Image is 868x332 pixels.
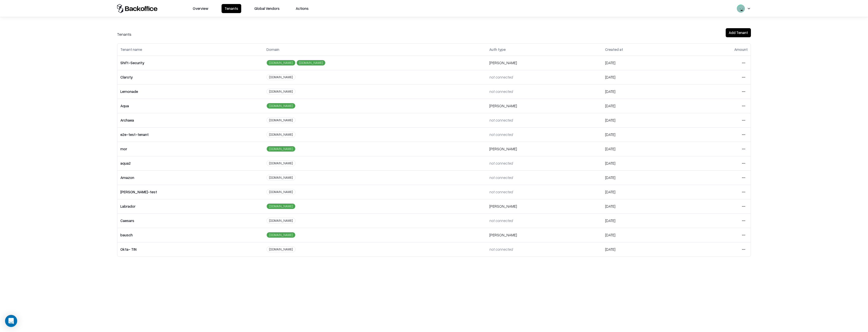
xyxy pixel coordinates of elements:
td: [DATE] [602,170,684,185]
th: Created at [602,44,684,56]
td: Claroty [117,70,263,84]
span: [PERSON_NAME] [489,204,517,208]
td: [DATE] [602,156,684,170]
div: [DOMAIN_NAME] [266,60,295,66]
div: [DOMAIN_NAME] [266,246,295,252]
span: not connected [489,247,513,251]
span: [PERSON_NAME] [489,233,517,237]
td: [DATE] [602,70,684,84]
span: [PERSON_NAME] [489,103,517,108]
td: [DATE] [602,185,684,199]
td: Archaea [117,113,263,127]
td: [DATE] [602,56,684,70]
td: Aqua [117,99,263,113]
span: not connected [489,175,513,180]
td: [DATE] [602,99,684,113]
span: not connected [489,161,513,165]
td: [DATE] [602,127,684,142]
td: aqua2 [117,156,263,170]
span: not connected [489,190,513,194]
span: [PERSON_NAME] [489,146,517,151]
span: not connected [489,218,513,223]
button: Add Tenant [726,28,751,37]
div: [DOMAIN_NAME] [296,60,325,66]
td: mor [117,142,263,156]
td: Labrador [117,199,263,213]
div: [DOMAIN_NAME] [266,117,295,123]
button: Tenants [222,4,241,13]
span: not connected [489,89,513,94]
td: [DATE] [602,242,684,256]
th: Tenant name [117,44,263,56]
td: [PERSON_NAME]-test [117,185,263,199]
td: Lemonade [117,84,263,99]
td: [DATE] [602,142,684,156]
td: [DATE] [602,84,684,99]
span: not connected [489,118,513,122]
div: [DOMAIN_NAME] [266,189,295,195]
div: [DOMAIN_NAME] [266,232,295,238]
th: Auth type [486,44,602,56]
div: [DOMAIN_NAME] [266,203,295,209]
td: Caesars [117,213,263,228]
td: [DATE] [602,113,684,127]
th: Amount [684,44,751,56]
div: [DOMAIN_NAME] [266,160,295,166]
div: Open Intercom Messenger [5,315,17,327]
div: [DOMAIN_NAME] [266,89,295,94]
th: Domain [263,44,486,56]
span: not connected [489,75,513,79]
span: not connected [489,132,513,137]
td: bausch [117,228,263,242]
div: [DOMAIN_NAME] [266,146,295,152]
div: Tenants [117,31,131,37]
div: [DOMAIN_NAME] [266,132,295,137]
td: Shift-Security [117,56,263,70]
button: Overview [190,4,211,13]
td: Okta- TIN [117,242,263,256]
div: [DOMAIN_NAME] [266,218,295,224]
button: Actions [293,4,312,13]
td: e2e-test-tenant [117,127,263,142]
div: [DOMAIN_NAME] [266,175,295,180]
td: Amazon [117,170,263,185]
span: [PERSON_NAME] [489,60,517,65]
div: [DOMAIN_NAME] [266,103,295,109]
td: [DATE] [602,199,684,213]
td: [DATE] [602,213,684,228]
td: [DATE] [602,228,684,242]
button: Global Vendors [251,4,283,13]
div: [DOMAIN_NAME] [266,74,295,80]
